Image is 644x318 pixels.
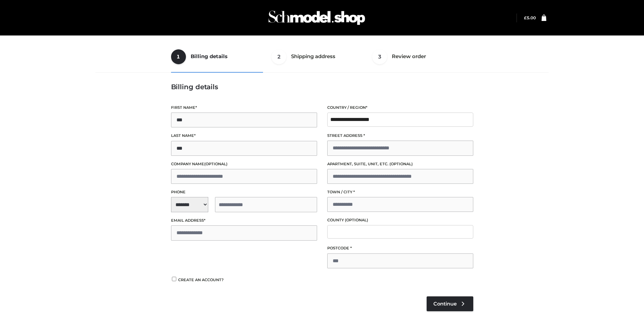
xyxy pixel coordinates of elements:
[171,132,317,139] label: Last name
[327,189,473,195] label: Town / City
[524,15,527,20] span: £
[178,277,224,282] span: Create an account?
[389,162,413,166] span: (optional)
[327,245,473,251] label: Postcode
[204,162,228,166] span: (optional)
[171,189,317,195] label: Phone
[327,132,473,139] label: Street address
[327,104,473,111] label: Country / Region
[171,83,473,91] h3: Billing details
[171,217,317,224] label: Email address
[171,104,317,111] label: First name
[327,161,473,167] label: Apartment, suite, unit, etc.
[433,301,457,307] span: Continue
[345,218,368,222] span: (optional)
[524,15,536,20] a: £5.00
[171,161,317,167] label: Company name
[266,4,367,31] img: Schmodel Admin 964
[171,277,177,281] input: Create an account?
[524,15,536,20] bdi: 5.00
[327,217,473,223] label: County
[427,296,473,311] a: Continue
